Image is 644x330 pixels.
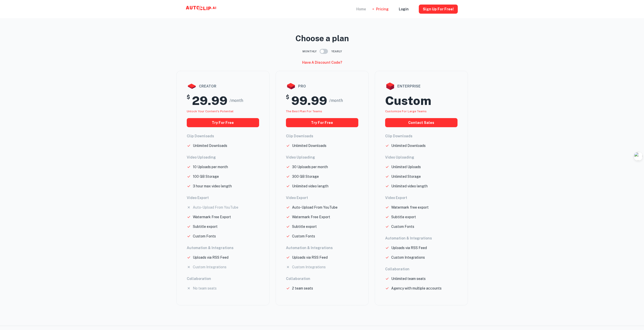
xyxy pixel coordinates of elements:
[302,60,342,65] h6: Have a discount code?
[230,98,243,104] span: /month
[286,133,358,139] h6: Clip Downloads
[385,155,458,160] h6: Video Uploading
[292,224,317,229] p: Subtitle export
[391,245,427,251] p: Uploads via RSS Feed
[385,93,431,108] h2: Custom
[286,195,358,201] h6: Video Export
[193,233,216,239] p: Custom Fonts
[286,155,358,160] h6: Video Uploading
[331,49,342,54] span: Yearly
[385,118,458,127] button: Contact Sales
[192,93,227,108] h2: 29.99
[391,214,416,220] p: Subtitle export
[193,183,232,189] p: 3 hour max video length
[187,81,259,91] div: creator
[391,183,428,189] p: Unlimited video length
[187,133,259,139] h6: Clip Downloads
[291,93,327,108] h2: 99.99
[292,183,328,189] p: Unlimited video length
[391,224,414,229] p: Custom Fonts
[193,285,217,291] p: No team seats
[391,255,425,260] p: Custom Integrations
[193,214,231,220] p: Watermark Free Export
[292,164,328,170] p: 30 Uploads per month
[193,174,219,179] p: 100 GB Storage
[286,81,358,91] div: pro
[302,49,317,54] span: Monthly
[187,118,259,127] button: Try for free
[187,245,259,251] h6: Automation & Integrations
[286,118,358,127] button: Try for free
[292,214,330,220] p: Watermark Free Export
[193,205,238,210] p: Auto-Upload From YouTube
[391,205,429,210] p: Watermark free export
[391,164,421,170] p: Unlimited Uploads
[292,285,313,291] p: 2 team seats
[292,205,338,210] p: Auto-Upload From YouTube
[391,285,442,291] p: Agency with multiple accounts
[292,174,319,179] p: 300 GB Storage
[292,143,326,148] p: Unlimited Downloads
[187,195,259,201] h6: Video Export
[329,98,343,104] span: /month
[187,109,234,113] span: Unlock your Content's potential
[385,81,458,91] div: enterprise
[193,164,228,170] p: 10 Uploads per month
[193,264,226,270] p: Custom Integrations
[193,224,218,229] p: Subtitle export
[286,276,358,281] h6: Collaboration
[187,155,259,160] h6: Video Uploading
[300,58,344,67] button: Have a discount code?
[391,174,421,179] p: Unlimited Storage
[193,255,228,260] p: Uploads via RSS Feed
[385,235,458,241] h6: Automation & Integrations
[391,276,426,281] p: Unlimited team seats
[385,266,458,272] h6: Collaboration
[385,109,427,113] span: Customize for large teams
[292,255,328,260] p: Uploads via RSS Feed
[292,233,315,239] p: Custom Fonts
[385,133,458,139] h6: Clip Downloads
[187,93,190,108] h5: $
[286,93,289,108] h5: $
[286,245,358,251] h6: Automation & Integrations
[286,109,322,113] span: The best plan for teams
[419,5,458,14] button: Sign Up for free!
[385,195,458,201] h6: Video Export
[193,143,227,148] p: Unlimited Downloads
[292,264,326,270] p: Custom Integrations
[176,32,468,45] p: Choose a plan
[391,143,426,148] p: Unlimited Downloads
[187,276,259,281] h6: Collaboration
